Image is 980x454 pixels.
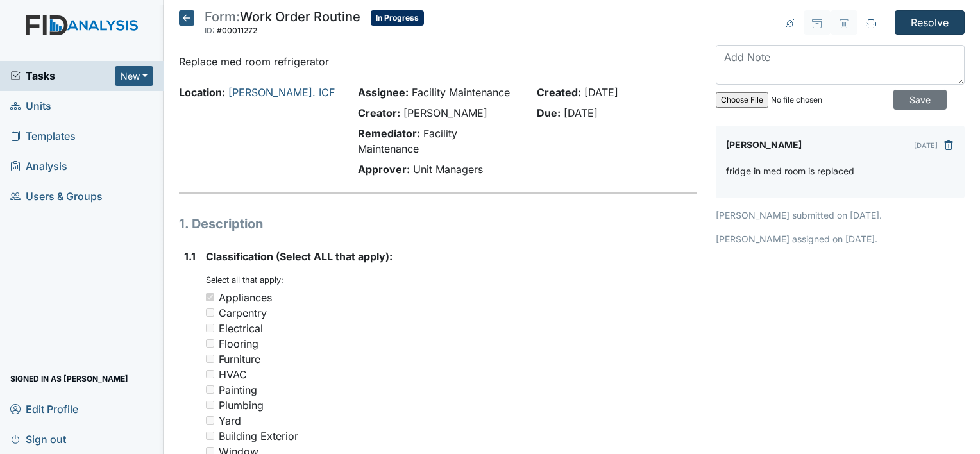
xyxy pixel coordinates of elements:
input: Furniture [206,355,214,363]
strong: Creator: [358,106,400,119]
div: Furniture [219,351,260,367]
strong: Created: [537,86,581,99]
p: [PERSON_NAME] submitted on [DATE]. [716,208,965,222]
input: Resolve [895,10,965,35]
span: Templates [10,126,76,146]
span: Users & Groups [10,187,103,206]
span: Sign out [10,429,66,449]
label: [PERSON_NAME] [726,136,802,154]
input: Electrical [206,324,214,332]
h1: 1. Description [179,214,697,233]
div: Painting [219,382,257,398]
div: Electrical [219,321,263,336]
a: Tasks [10,68,115,83]
div: Flooring [219,336,258,351]
input: Save [893,90,947,110]
input: HVAC [206,370,214,378]
label: 1.1 [184,249,196,264]
input: Plumbing [206,401,214,409]
span: [DATE] [564,106,598,119]
div: Appliances [219,290,272,305]
a: [PERSON_NAME]. ICF [228,86,335,99]
strong: Due: [537,106,561,119]
div: Plumbing [219,398,264,413]
span: Analysis [10,156,67,176]
strong: Approver: [358,163,410,176]
input: Carpentry [206,308,214,317]
span: #00011272 [217,26,257,35]
div: Building Exterior [219,428,298,444]
input: Building Exterior [206,432,214,440]
input: Yard [206,416,214,425]
div: Yard [219,413,241,428]
span: Unit Managers [413,163,483,176]
small: Select all that apply: [206,275,283,285]
span: Units [10,96,51,116]
p: Replace med room refrigerator [179,54,697,69]
span: In Progress [371,10,424,26]
span: [PERSON_NAME] [403,106,487,119]
strong: Location: [179,86,225,99]
div: Carpentry [219,305,267,321]
span: Form: [205,9,240,24]
span: [DATE] [584,86,618,99]
span: Facility Maintenance [412,86,510,99]
span: Classification (Select ALL that apply): [206,250,393,263]
input: Painting [206,385,214,394]
p: [PERSON_NAME] assigned on [DATE]. [716,232,965,246]
strong: Remediator: [358,127,420,140]
p: fridge in med room is replaced [726,164,854,178]
span: ID: [205,26,215,35]
input: Flooring [206,339,214,348]
button: New [115,66,153,86]
span: Signed in as [PERSON_NAME] [10,369,128,389]
div: HVAC [219,367,247,382]
div: Work Order Routine [205,10,360,38]
input: Appliances [206,293,214,301]
strong: Assignee: [358,86,409,99]
span: Edit Profile [10,399,78,419]
small: [DATE] [914,141,938,150]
